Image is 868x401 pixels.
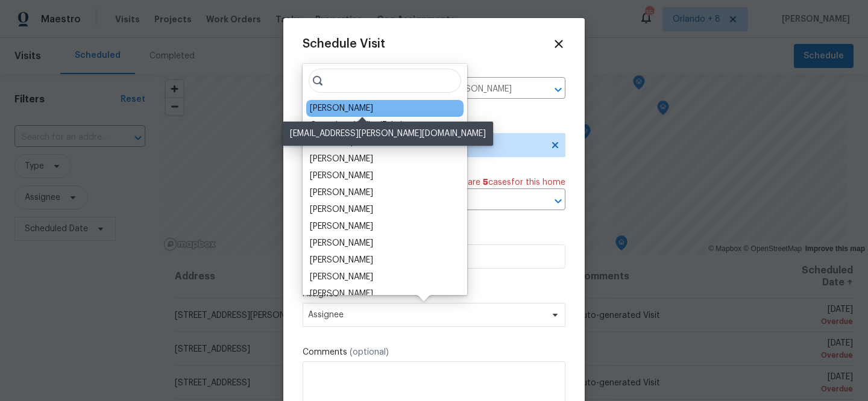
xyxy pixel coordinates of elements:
[550,81,567,98] button: Open
[310,170,373,182] div: [PERSON_NAME]
[445,176,565,188] span: There are case s for this home
[308,310,544,320] span: Assignee
[310,102,373,114] div: [PERSON_NAME]
[310,119,403,131] div: Opendoor Walks (Fake)
[310,271,373,283] div: [PERSON_NAME]
[310,254,373,266] div: [PERSON_NAME]
[310,220,373,232] div: [PERSON_NAME]
[550,193,567,210] button: Open
[303,346,565,358] label: Comments
[552,37,565,51] span: Close
[310,237,373,249] div: [PERSON_NAME]
[310,187,373,199] div: [PERSON_NAME]
[310,153,373,165] div: [PERSON_NAME]
[483,178,488,187] span: 5
[310,288,373,300] div: [PERSON_NAME]
[310,204,373,216] div: [PERSON_NAME]
[303,38,385,50] span: Schedule Visit
[283,122,493,146] div: [EMAIL_ADDRESS][PERSON_NAME][DOMAIN_NAME]
[350,348,389,356] span: (optional)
